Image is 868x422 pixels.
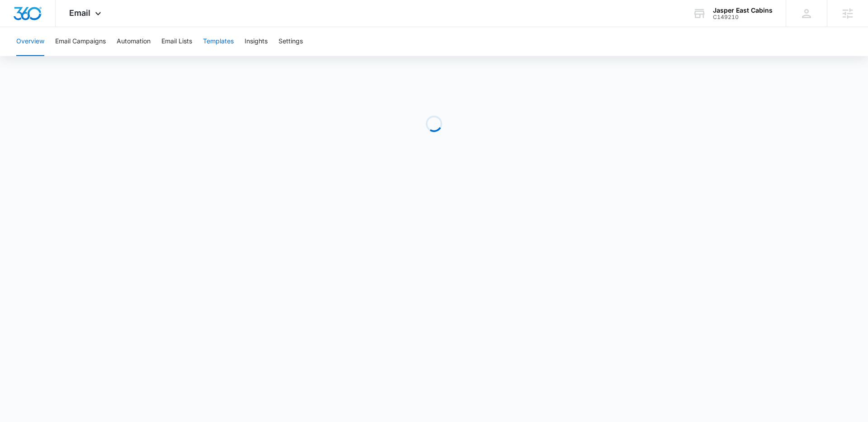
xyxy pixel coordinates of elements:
div: account id [713,14,773,20]
div: account name [713,7,773,14]
button: Templates [203,27,234,56]
button: Settings [278,27,303,56]
button: Overview [16,27,44,56]
button: Email Campaigns [55,27,106,56]
span: Email [69,8,90,18]
button: Insights [245,27,268,56]
button: Automation [117,27,151,56]
button: Email Lists [161,27,192,56]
